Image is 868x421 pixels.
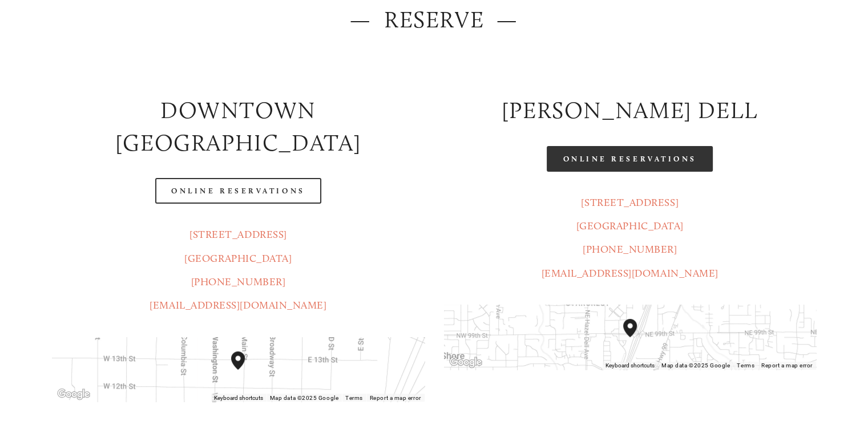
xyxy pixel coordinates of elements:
span: Map data ©2025 Google [661,362,730,369]
a: Online Reservations [547,146,712,172]
a: Report a map error [761,362,813,369]
h2: [PERSON_NAME] DELL [444,94,816,127]
a: Terms [345,395,363,401]
span: Map data ©2025 Google [270,395,338,401]
img: Google [55,387,92,402]
a: Report a map error [370,395,421,401]
button: Keyboard shortcuts [214,394,263,402]
h2: Downtown [GEOGRAPHIC_DATA] [52,94,424,159]
a: Open this area in Google Maps (opens a new window) [55,387,92,402]
a: [PHONE_NUMBER] [191,276,286,288]
a: Open this area in Google Maps (opens a new window) [447,355,485,370]
button: Keyboard shortcuts [605,362,655,370]
a: [GEOGRAPHIC_DATA] [184,252,292,265]
div: Amaro's Table 1220 Main Street vancouver, United States [231,351,259,388]
a: [EMAIL_ADDRESS][DOMAIN_NAME] [542,267,718,280]
div: Amaro's Table 816 Northeast 98th Circle Vancouver, WA, 98665, United States [623,319,651,355]
a: [PHONE_NUMBER] [583,243,677,256]
a: Online Reservations [155,178,321,204]
a: Terms [737,362,754,369]
a: [GEOGRAPHIC_DATA] [576,220,684,232]
a: [STREET_ADDRESS] [189,228,287,241]
img: Google [447,355,485,370]
a: [STREET_ADDRESS] [581,196,679,209]
a: [EMAIL_ADDRESS][DOMAIN_NAME] [150,299,326,311]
